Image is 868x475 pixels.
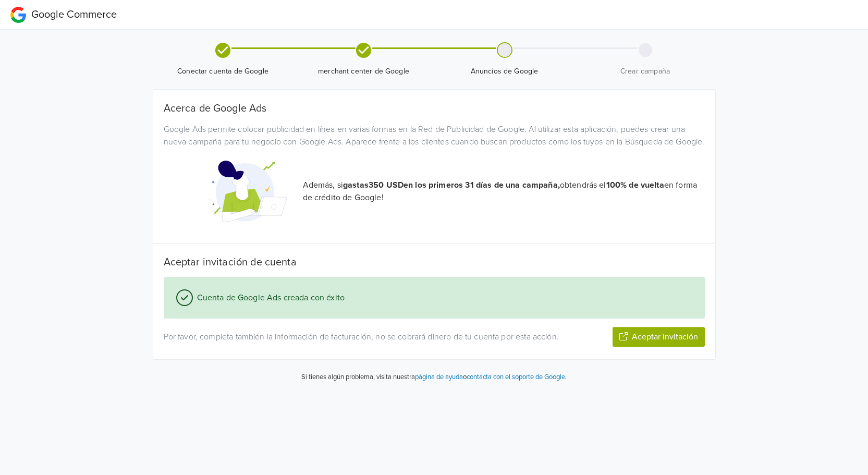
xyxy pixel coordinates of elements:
a: contacta con el soporte de Google [467,373,565,381]
h5: Aceptar invitación de cuenta [164,256,705,269]
a: página de ayuda [415,373,463,381]
span: Cuenta de Google Ads creada con éxito [193,291,345,304]
p: Si tienes algún problema, visita nuestra o . [301,372,567,383]
span: Crear campaña [579,66,712,77]
span: Anuncios de Google [438,66,571,77]
div: Google Ads permite colocar publicidad en línea en varias formas en la Red de Publicidad de Google... [156,123,713,148]
strong: gastas 350 USD en los primeros 31 días de una campaña, [343,180,560,190]
span: merchant center de Google [298,66,430,77]
p: Por favor, completa también la información de facturación, no se cobrará dinero de tu cuenta por ... [164,331,566,343]
h5: Acerca de Google Ads [164,102,705,115]
button: Aceptar invitación [613,327,705,347]
span: Google Commerce [31,8,117,21]
img: Google Promotional Codes [209,152,287,230]
span: Conectar cuenta de Google [157,66,289,77]
strong: 100% de vuelta [606,180,664,190]
p: Además, si obtendrás el en forma de crédito de Google! [303,179,705,204]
